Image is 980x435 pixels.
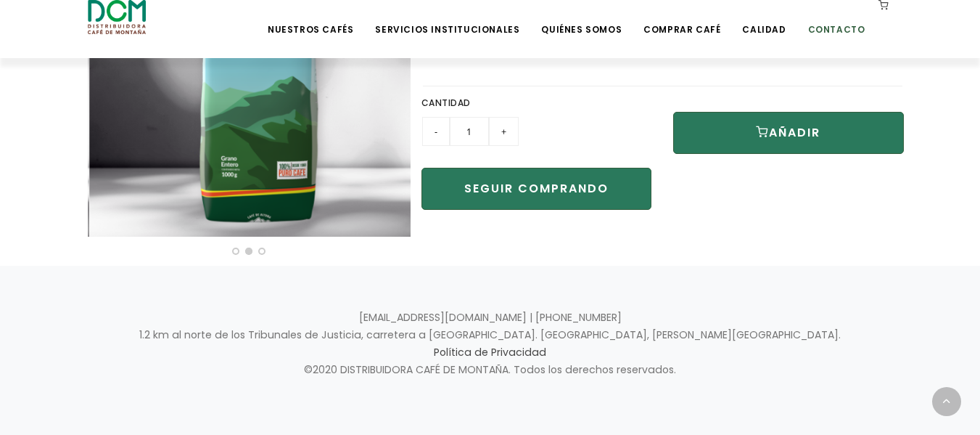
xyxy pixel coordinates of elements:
li: Page dot 3 [258,248,265,255]
p: [EMAIL_ADDRESS][DOMAIN_NAME] | [PHONE_NUMBER] 1.2 km al norte de los Tribunales de Justicia, carr... [88,309,893,379]
input: + [489,117,519,146]
a: Contacto [799,1,874,36]
button: SEGUIR COMPRANDO [421,168,652,210]
a: Quiénes Somos [532,1,630,36]
button: AÑADIR [673,112,904,154]
li: Page dot 1 [232,248,239,255]
h6: CANTIDAD [421,94,652,113]
a: Comprar Café [635,1,729,36]
a: Política de Privacidad [434,345,546,359]
a: Servicios Institucionales [366,1,528,36]
li: Page dot 2 [245,248,252,255]
a: Calidad [733,1,794,36]
a: Nuestros Cafés [259,1,362,36]
input: - [422,117,450,146]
